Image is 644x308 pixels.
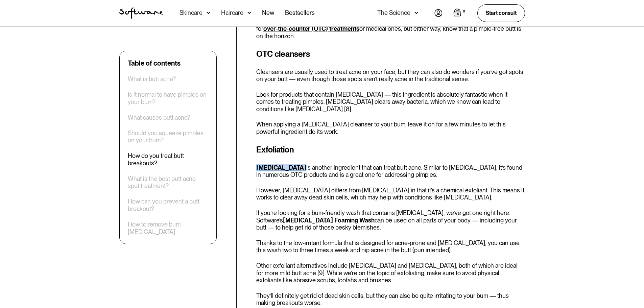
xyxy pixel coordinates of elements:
img: arrow down [414,9,418,16]
p: Look for products that contain [MEDICAL_DATA] — this ingredient is absolutely fantastic when it c... [256,91,525,113]
a: How to remove bum [MEDICAL_DATA] [128,221,208,235]
div: 0 [461,8,467,15]
div: Haircare [221,9,243,16]
a: over-the-counter (OTC) treatments [263,25,359,32]
img: arrow down [247,9,251,16]
p: Other exfoliant alternatives include [MEDICAL_DATA] and [MEDICAL_DATA], both of which are ideal f... [256,262,525,284]
p: However, [MEDICAL_DATA] differs from [MEDICAL_DATA] in that it’s a chemical exfoliant. This means... [256,187,525,201]
p: They’re frustrating, sure, but the good news about butt breakouts is you can treat them. You can ... [256,18,525,40]
p: When applying a [MEDICAL_DATA] cleanser to your bum, leave it on for a few minutes to let this po... [256,121,525,135]
p: Cleansers are usually used to treat acne on your face, but they can also do wonders if you’ve got... [256,68,525,83]
a: Should you squeeze pimples on your bum? [128,129,208,144]
a: How can you prevent a butt breakout? [128,198,208,212]
a: Start consult [477,4,525,22]
p: is another ingredient that can treat butt acne. Similar to [MEDICAL_DATA], it’s found in numerous... [256,164,525,179]
a: [MEDICAL_DATA] [256,164,306,171]
div: The Science [377,9,410,16]
a: What is butt acne? [128,75,176,83]
h3: Exfoliation [256,144,525,156]
div: Table of contents [128,59,181,67]
a: What is the best butt acne spot treatment? [128,175,208,190]
a: [MEDICAL_DATA] Foaming Wash [283,217,375,224]
img: Software Logo [119,7,163,19]
img: arrow down [207,9,210,16]
h3: OTC cleansers [256,48,525,60]
a: Is it normal to have pimples on your bum? [128,91,208,105]
div: Skincare [180,9,202,16]
p: Thanks to the low-irritant formula that is designed for acne-prone and [MEDICAL_DATA], you can us... [256,239,525,254]
a: How do you treat butt breakouts? [128,152,208,167]
p: They’ll definitely get rid of dead skin cells, but they can also be quite irritating to your bum ... [256,292,525,307]
a: Open empty cart [453,8,467,18]
a: What causes butt acne? [128,114,190,121]
p: If you’re looking for a bum-friendly wash that contains [MEDICAL_DATA], we’ve got one right here.... [256,209,525,231]
a: home [119,7,163,19]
